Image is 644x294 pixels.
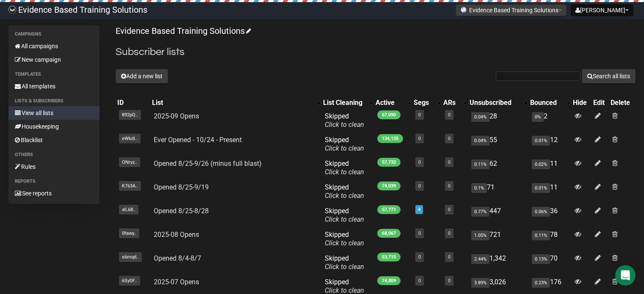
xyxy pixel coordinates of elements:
td: 28 [468,109,528,132]
a: Evidence Based Training Solutions [116,26,250,36]
span: 6SyDF.. [119,276,140,286]
span: xlL68.. [119,205,138,214]
td: 11 [528,180,571,203]
span: 0.1% [471,183,487,193]
span: 74,039 [377,181,401,190]
span: ONryz.. [119,157,140,167]
span: 0.04% [471,112,489,122]
div: Open Intercom Messenger [615,265,636,286]
th: Bounced: No sort applied, activate to apply an ascending sort [528,97,571,109]
span: 57,732 [377,158,401,167]
a: Click to clean [325,263,364,271]
a: 0 [448,254,451,260]
a: Click to clean [325,168,364,176]
span: s6mqd.. [119,252,142,262]
span: 0.02% [532,159,550,169]
span: Skipped [325,136,364,152]
span: 0.23% [532,278,550,288]
span: 0.01% [532,183,550,193]
li: Lists & subscribers [8,96,100,106]
a: 0 [448,231,451,236]
th: ARs: No sort applied, activate to apply an ascending sort [442,97,468,109]
td: 36 [528,203,571,227]
span: 0fawy.. [119,228,139,238]
a: Click to clean [325,144,364,152]
li: Reports [8,176,100,187]
div: Delete [611,99,634,107]
li: Others [8,150,100,160]
th: ID: No sort applied, sorting is disabled [116,97,150,109]
a: 4 [418,207,420,212]
img: favicons [460,6,467,13]
button: [PERSON_NAME] [571,4,633,16]
span: 0.11% [471,159,489,169]
button: Evidence Based Training Solutions [456,4,567,16]
span: 0.77% [471,207,489,217]
th: Hide: No sort applied, sorting is disabled [571,97,591,109]
a: Click to clean [325,215,364,223]
span: 57,771 [377,205,401,214]
a: 0 [418,112,421,118]
a: Housekeeping [8,120,100,133]
a: 0 [448,159,451,165]
div: ID [117,99,149,107]
img: 6a635aadd5b086599a41eda90e0773ac [8,6,16,14]
a: 0 [448,183,451,189]
div: Unsubscribed [470,99,520,107]
div: Active [376,99,404,107]
a: Opened 8/25-8/28 [154,207,209,215]
td: 11 [528,156,571,180]
td: 78 [528,227,571,251]
li: Templates [8,69,100,80]
td: 1,342 [468,251,528,275]
a: Ever Opened - 10/24 - Present [154,136,242,144]
a: All campaigns [8,39,100,53]
span: 0.11% [532,231,550,240]
a: 0 [418,136,421,141]
span: 3.89% [471,278,489,288]
td: 2 [528,109,571,132]
th: Delete: No sort applied, sorting is disabled [609,97,636,109]
a: 2025-09 Opens [154,112,199,120]
th: Unsubscribed: No sort applied, activate to apply an ascending sort [468,97,528,109]
span: Skipped [325,231,364,247]
a: 0 [418,183,421,189]
span: 0.06% [532,207,550,217]
a: Click to clean [325,121,364,129]
td: 55 [468,132,528,156]
td: 12 [528,132,571,156]
a: Opened 8/4-8/7 [154,254,201,262]
h2: Subscriber lists [116,44,636,60]
a: 0 [448,112,451,118]
td: 62 [468,156,528,180]
a: 2025-08 Opens [154,231,199,239]
th: Segs: No sort applied, activate to apply an ascending sort [412,97,442,109]
a: 2025-07 Opens [154,278,199,286]
div: ARs [443,99,459,107]
span: 68,067 [377,229,401,238]
li: Campaigns [8,29,100,39]
a: Blacklist [8,133,100,147]
span: Skipped [325,159,364,176]
span: 0.01% [532,136,550,146]
div: Hide [573,99,590,107]
div: Edit [593,99,607,107]
th: Active: No sort applied, activate to apply an ascending sort [374,97,412,109]
span: 74,809 [377,276,401,285]
span: 134,135 [377,134,403,143]
span: Skipped [325,254,364,271]
a: Click to clean [325,239,364,247]
a: Opened 8/25-9/26 (minus full blast) [154,159,262,168]
span: Skipped [325,207,364,223]
th: Edit: No sort applied, sorting is disabled [591,97,609,109]
a: 0 [418,231,421,236]
a: New campaign [8,53,100,66]
a: Opened 8/25-9/19 [154,183,209,191]
span: 892pQ.. [119,110,141,120]
span: Skipped [325,112,364,129]
a: 0 [448,278,451,283]
span: 0.13% [532,254,550,264]
td: 70 [528,251,571,275]
a: 0 [448,136,451,141]
a: All templates [8,80,100,93]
